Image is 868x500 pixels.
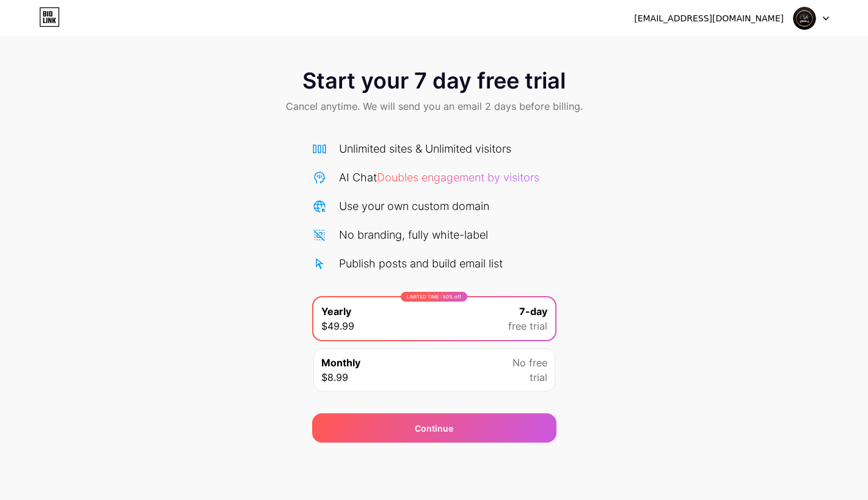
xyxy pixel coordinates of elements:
span: 7-day [519,304,547,319]
span: Monthly [321,355,360,370]
img: cafemonalisaparaguay [793,7,816,30]
div: No branding, fully white-label [339,226,488,243]
span: free trial [508,319,547,333]
span: Doubles engagement by visitors [377,171,539,184]
div: Unlimited sites & Unlimited visitors [339,140,511,157]
span: No free [512,355,547,370]
div: LIMITED TIME : 50% off [401,292,467,302]
span: Continue [415,422,453,435]
span: trial [530,370,547,385]
span: Yearly [321,304,351,319]
span: Start your 7 day free trial [302,68,566,93]
div: [EMAIL_ADDRESS][DOMAIN_NAME] [634,12,784,25]
div: Use your own custom domain [339,198,489,214]
div: Publish posts and build email list [339,255,503,272]
span: Cancel anytime. We will send you an email 2 days before billing. [286,99,583,114]
div: AI Chat [339,169,539,186]
span: $8.99 [321,370,348,385]
span: $49.99 [321,319,354,333]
